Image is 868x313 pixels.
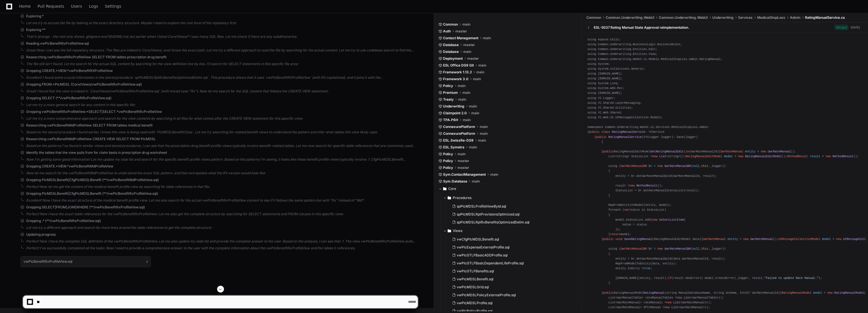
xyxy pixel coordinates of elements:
[443,77,468,81] span: Framework 3.0
[453,229,462,233] span: Views
[448,227,451,234] svg: Directory
[649,247,652,250] span: br
[805,15,845,20] span: RatingManualService.cs
[450,251,574,259] button: vwPlcGTLFBasicADDProfile.sql
[26,48,418,53] div: Great! Now I can see the full repository structure. The files are indeed in Core/Views/, and I kn...
[443,152,453,156] span: Policy
[472,179,480,184] span: main
[686,155,722,158] span: RatingManualEditModel
[450,235,574,243] button: vwCfgPlcMDSLBenefit.sql
[457,277,493,281] span: vwPlcMDSLBenefit.sql
[443,56,463,61] span: Deployment
[740,237,742,241] span: =
[20,256,151,267] button: vwPlcBenefitRxProfileView.sql2
[26,34,418,39] div: That's strange - the root only shows .gitignore and README.md, but earlier when I listed Core/Vie...
[701,164,708,168] span: this
[836,237,841,241] span: new
[26,150,167,155] span: Identify the tables that the view pulls from for claim basis in prescription drug worksheet
[457,204,506,209] span: spPlcMDSLProfileViewById.sql
[636,184,657,187] span: MethodResult
[450,259,574,267] button: vwPlcGTLFBasicDependentLifeProfile.sql
[738,155,743,158] span: new
[692,247,699,250] span: null
[457,212,520,217] span: spPlcMDSLRptProvisionsOptimized.sql
[26,116,418,121] div: Let me try a more comprehensive approach and search for the view contents by searching in all fil...
[443,179,467,184] span: Sym.Database
[457,220,529,225] span: spPlcMDSLRptRxBenefitsOptimizedDelim.sql
[443,185,447,192] svg: Directory
[457,285,489,289] span: vwPlcMDSLGrid.sql
[458,152,466,156] span: main
[826,155,831,158] span: new
[686,150,691,153] span: int
[105,5,121,8] span: Settings
[24,260,72,263] h1: vwPlcBenefitRxProfileView.sql
[457,261,524,266] span: vwPlcGTLFBasicDependentLifeProfile.sql
[478,138,486,143] span: main
[26,225,418,230] div: Let me try a different approach and search for more lines around the table references to get the ...
[480,125,488,129] span: main
[443,104,464,109] span: Underwriting
[738,15,753,20] span: Services
[757,150,759,153] span: =
[630,184,635,187] span: new
[26,232,56,237] span: Updating progress
[652,155,657,158] span: new
[463,43,475,47] span: master
[659,15,708,20] span: Common.Underwriting.WebUI
[462,90,470,95] span: main
[692,164,699,168] span: null
[443,36,478,40] span: Contact Management
[657,164,663,168] span: new
[443,22,458,27] span: Common
[26,89,418,94] div: Great! I found that the view is indeed in `Core/Views/vwPlcBenefitRxProfileView.sql` (with mixed ...
[448,194,451,201] svg: Directory
[624,208,629,212] span: var
[458,159,469,163] span: master
[745,150,755,153] span: entity
[443,49,459,54] span: Database
[728,237,738,241] span: entity
[443,43,459,47] span: Database
[26,191,158,196] span: Grepping PlcMDSLBenefit|CfgPlcMDSLBenefit (**/vwPlcBenefitRxProfileView.sql)
[26,198,418,203] div: Excellent! Now I have the exact structure of the medical benefit profile view. Let me also search...
[443,84,453,88] span: Policy
[757,15,786,20] span: MedicalStopLoss
[26,69,113,73] span: Grepping CREATE.*VIEW.*vwPlcBenefitRXProfileView
[642,135,673,138] span: (IYCLogger logger)
[761,150,766,153] span: new
[443,145,464,150] span: ESL.Symetra
[701,247,708,250] span: this
[832,237,834,241] span: =
[450,218,574,226] button: spPlcMDSLRptRxBenefitsOptimizedDelim.sql
[601,130,610,134] span: class
[764,276,819,280] span: "Failed to update Rate Manual."
[720,150,743,153] span: UwrRateManual
[684,150,719,153] span: ( UwrRateManualId)
[612,130,645,134] span: RatingManualService
[26,178,159,182] span: Grepping PlcMDSLBenefit|CfgPlcMDSLBenefit (**/vwPlcBenefitMdProfileView.sql)
[450,275,574,283] button: vwPlcMDSLBenefit.sql
[443,111,467,115] span: Claimpoint 2.0
[654,247,656,250] span: =
[609,135,642,138] span: RatingManualService
[743,237,748,241] span: new
[443,90,458,95] span: Premium
[469,104,477,109] span: main
[457,269,494,273] span: vwPlcGTLFBenefits.sql
[450,267,574,275] button: vwPlcGTLFBenefits.sql
[665,247,691,250] span: UwrRateManualBR
[643,266,651,270] span: true
[26,75,418,80] div: Excellent! I found some crucial information in the stored procedure `spPlcMDSLRptRxBenefitsOptimi...
[450,243,574,251] button: vwPlcExpenseExternalProfile.sql
[457,245,510,250] span: vwPlcExpenseExternalProfile.sql
[659,155,666,158] span: List
[810,155,820,158] span: result
[490,172,498,177] span: main
[450,283,574,291] button: vwPlcMDSLGrid.sql
[480,131,488,136] span: main
[26,164,113,169] span: Grepping CREATE.*VIEW.*vwPlcBenefitMdProfileView
[596,135,607,138] span: public
[621,247,647,250] span: UwrRateManualBR
[146,259,148,264] span: 2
